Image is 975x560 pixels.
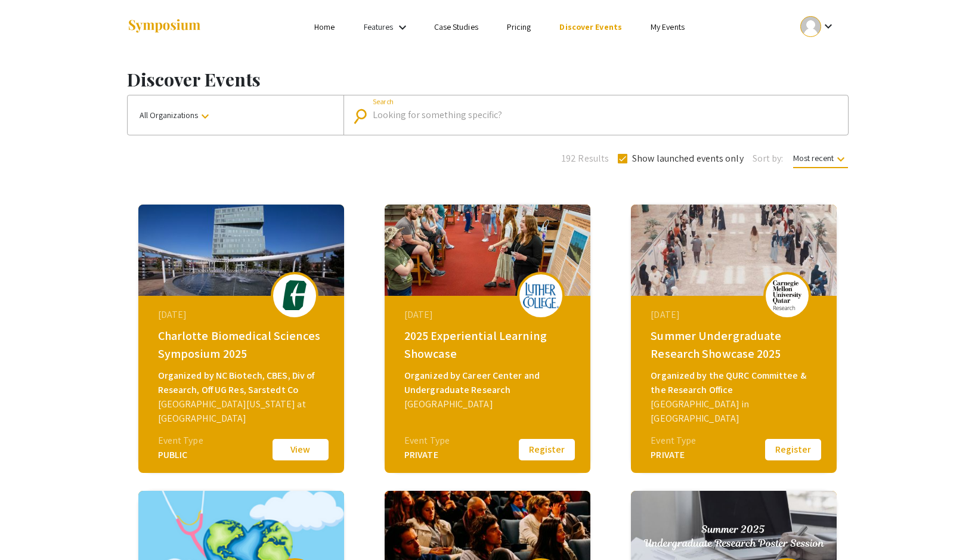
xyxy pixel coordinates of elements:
div: PUBLIC [158,448,203,462]
a: Discover Events [559,21,622,32]
button: All Organizations [128,95,343,135]
span: Most recent [793,153,848,168]
mat-icon: Expand Features list [395,20,410,35]
button: View [271,437,330,462]
div: 2025 Experiential Learning Showcase [404,327,574,363]
mat-icon: Search [355,106,372,126]
button: Most recent [784,147,858,169]
img: Symposium by ForagerOne [127,18,202,35]
a: My Events [651,21,685,32]
h1: Discover Events [127,69,849,90]
div: Organized by NC Biotech, CBES, Div of Research, Off UG Res, Sarstedt Co [158,369,327,397]
div: Event Type [651,434,696,448]
img: 2025-experiential-learning-showcase_eventLogo_377aea_.png [523,283,559,308]
div: Event Type [158,434,203,448]
img: biomedical-sciences2025_eventCoverPhoto_f0c029__thumb.jpg [138,205,344,296]
div: PRIVATE [651,448,696,462]
span: Sort by: [753,151,784,166]
div: Organized by the QURC Committee & the Research Office [651,369,820,397]
div: [DATE] [404,308,574,322]
span: Show launched events only [632,151,744,166]
div: Organized by Career Center and Undergraduate Research [404,369,574,397]
a: Features [364,21,394,32]
div: Event Type [404,434,450,448]
mat-icon: Expand account dropdown [821,19,835,33]
a: Home [314,21,335,32]
img: summer-undergraduate-research-showcase-2025_eventCoverPhoto_d7183b__thumb.jpg [631,205,837,296]
div: Charlotte Biomedical Sciences Symposium 2025 [158,327,327,363]
div: [DATE] [651,308,820,322]
span: 192 Results [562,151,609,166]
mat-icon: keyboard_arrow_down [834,152,848,166]
div: [GEOGRAPHIC_DATA] [404,397,574,412]
button: Register [763,437,823,462]
div: Summer Undergraduate Research Showcase 2025 [651,327,820,363]
div: [GEOGRAPHIC_DATA][US_STATE] at [GEOGRAPHIC_DATA] [158,397,327,426]
input: Looking for something specific? [373,110,832,120]
a: Case Studies [434,21,478,32]
div: [DATE] [158,308,327,322]
img: summer-undergraduate-research-showcase-2025_eventLogo_367938_.png [769,280,805,310]
button: Expand account dropdown [788,13,848,40]
iframe: Chat [9,506,51,551]
mat-icon: keyboard_arrow_down [198,109,212,123]
img: biomedical-sciences2025_eventLogo_e7ea32_.png [277,280,312,310]
span: All Organizations [140,110,212,120]
button: Register [517,437,577,462]
img: 2025-experiential-learning-showcase_eventCoverPhoto_3051d9__thumb.jpg [385,205,590,296]
div: PRIVATE [404,448,450,462]
div: [GEOGRAPHIC_DATA] in [GEOGRAPHIC_DATA] [651,397,820,426]
a: Pricing [507,21,531,32]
